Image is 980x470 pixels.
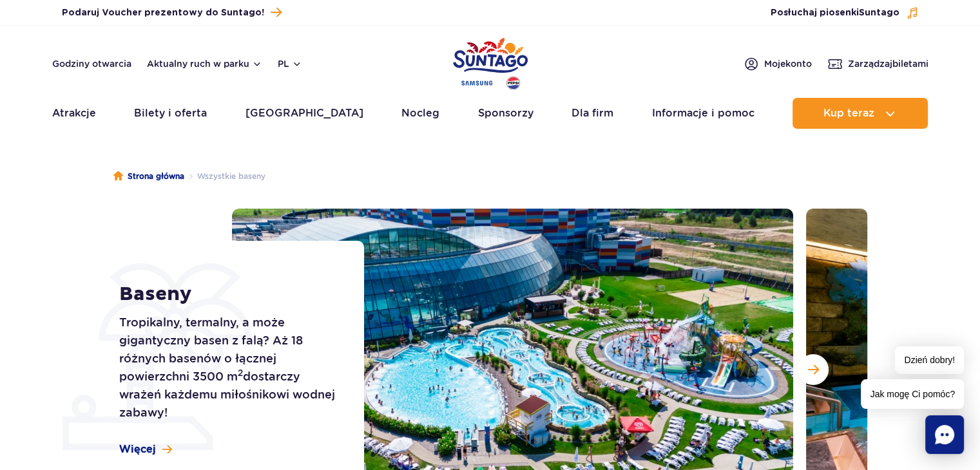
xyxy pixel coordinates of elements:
[478,98,533,129] a: Sponsorzy
[859,8,899,17] span: Suntago
[245,98,363,129] a: [GEOGRAPHIC_DATA]
[895,346,964,374] span: Dzień dobry!
[771,6,919,19] button: Posłuchaj piosenkiSuntago
[119,442,172,456] a: Więcej
[238,368,243,378] sup: 2
[848,57,928,70] span: Zarządzaj biletami
[119,442,156,456] span: Więcej
[278,57,302,70] button: pl
[119,283,335,306] h1: Baseny
[572,98,613,129] a: Dla firm
[62,6,264,19] span: Podaruj Voucher prezentowy do Suntago!
[771,6,899,19] span: Posłuchaj piosenki
[52,98,96,129] a: Atrakcje
[134,98,207,129] a: Bilety i oferta
[401,98,439,129] a: Nocleg
[861,379,964,409] span: Jak mogę Ci pomóc?
[453,32,528,91] a: Park of Poland
[184,170,265,183] li: Wszystkie baseny
[764,57,812,70] span: Moje konto
[793,98,928,129] button: Kup teraz
[827,56,928,71] a: Zarządzajbiletami
[62,4,282,21] a: Podaruj Voucher prezentowy do Suntago!
[823,108,874,119] span: Kup teraz
[798,354,829,385] button: Następny slajd
[119,314,335,422] p: Tropikalny, termalny, a może gigantyczny basen z falą? Aż 18 różnych basenów o łącznej powierzchn...
[113,170,184,183] a: Strona główna
[925,415,964,454] div: Chat
[52,57,131,70] a: Godziny otwarcia
[652,98,754,129] a: Informacje i pomoc
[147,59,262,69] button: Aktualny ruch w parku
[744,56,812,71] a: Mojekonto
